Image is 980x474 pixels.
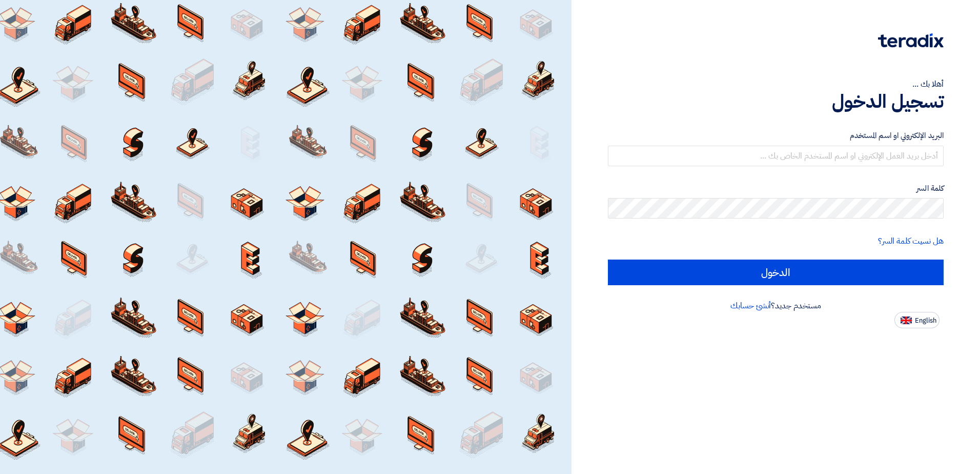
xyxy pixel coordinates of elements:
[608,130,944,142] label: البريد الإلكتروني او اسم المستخدم
[608,300,944,312] div: مستخدم جديد؟
[901,317,912,324] img: en-US.png
[608,146,944,166] input: أدخل بريد العمل الإلكتروني او اسم المستخدم الخاص بك ...
[915,317,936,324] span: English
[730,300,771,312] a: أنشئ حسابك
[878,33,944,48] img: Teradix logo
[608,90,944,113] h1: تسجيل الدخول
[608,260,944,285] input: الدخول
[608,78,944,90] div: أهلا بك ...
[608,183,944,194] label: كلمة السر
[894,312,940,328] button: English
[878,235,944,247] a: هل نسيت كلمة السر؟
